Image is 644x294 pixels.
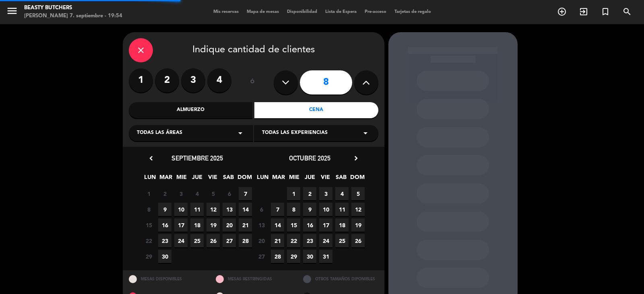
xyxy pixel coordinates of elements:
span: SAB [334,173,348,186]
span: 21 [239,218,252,232]
span: 1 [142,187,155,200]
span: 17 [174,218,188,232]
span: 29 [287,250,300,263]
span: 22 [142,234,155,247]
span: 19 [206,218,220,232]
i: chevron_left [147,154,155,162]
i: chevron_right [352,154,360,162]
span: 6 [255,203,268,216]
span: 26 [206,234,220,247]
button: menu [6,5,18,20]
span: 9 [303,203,316,216]
span: 3 [174,187,188,200]
span: Todas las experiencias [262,129,328,137]
i: add_circle_outline [557,7,567,16]
span: 15 [142,218,155,232]
span: 10 [174,203,188,216]
span: 8 [287,203,300,216]
span: 11 [190,203,204,216]
span: 14 [239,203,252,216]
span: Pre-acceso [361,10,390,14]
span: 4 [335,187,349,200]
span: 2 [158,187,171,200]
span: MIE [287,173,301,186]
span: Mis reservas [209,10,243,14]
span: MAR [272,173,285,186]
span: 30 [303,250,316,263]
span: 23 [303,234,316,247]
span: VIE [319,173,332,186]
div: [PERSON_NAME] 7. septiembre - 19:54 [24,12,122,20]
i: menu [6,5,18,17]
span: 16 [303,218,316,232]
span: 5 [206,187,220,200]
span: Lista de Espera [321,10,361,14]
span: 20 [255,234,268,247]
span: 23 [158,234,171,247]
span: 9 [158,203,171,216]
span: 7 [271,203,284,216]
span: DOM [237,173,251,186]
span: 3 [319,187,332,200]
span: 6 [223,187,236,200]
span: 21 [271,234,284,247]
span: 25 [190,234,204,247]
span: 17 [319,218,332,232]
span: 13 [255,218,268,232]
span: JUE [190,173,204,186]
span: 12 [206,203,220,216]
span: 1 [287,187,300,200]
span: 24 [319,234,332,247]
span: Tarjetas de regalo [390,10,435,14]
span: DOM [350,173,363,186]
span: 11 [335,203,349,216]
div: ó [239,68,266,97]
div: MESAS DISPONIBLES [123,270,210,288]
span: 15 [287,218,300,232]
span: 5 [351,187,365,200]
span: 16 [158,218,171,232]
span: LUN [143,173,157,186]
i: exit_to_app [579,7,588,16]
span: 18 [190,218,204,232]
i: turned_in_not [601,7,610,16]
span: Disponibilidad [283,10,321,14]
span: 28 [271,250,284,263]
label: 4 [207,68,231,93]
span: 19 [351,218,365,232]
label: 1 [129,68,153,93]
span: 13 [223,203,236,216]
span: 14 [271,218,284,232]
span: octubre 2025 [289,154,330,162]
span: 28 [239,234,252,247]
span: LUN [256,173,269,186]
span: Todas las áreas [137,129,182,137]
div: Beasty Butchers [24,4,122,12]
span: 22 [287,234,300,247]
span: 25 [335,234,349,247]
i: arrow_drop_down [361,128,370,138]
span: 4 [190,187,204,200]
i: close [136,45,146,55]
label: 2 [155,68,179,93]
span: 29 [142,250,155,263]
i: search [622,7,632,16]
span: 2 [303,187,316,200]
span: 27 [223,234,236,247]
span: 30 [158,250,171,263]
div: Almuerzo [129,102,253,118]
span: SAB [222,173,235,186]
span: VIE [206,173,219,186]
span: 20 [223,218,236,232]
span: 27 [255,250,268,263]
span: septiembre 2025 [171,154,223,162]
label: 3 [181,68,205,93]
div: OTROS TAMAÑOS DIPONIBLES [297,270,384,288]
span: 26 [351,234,365,247]
span: MAR [159,173,172,186]
span: 8 [142,203,155,216]
div: MESAS RESTRINGIDAS [210,270,297,288]
i: arrow_drop_down [235,128,245,138]
div: Indique cantidad de clientes [129,38,378,62]
span: Mapa de mesas [243,10,283,14]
